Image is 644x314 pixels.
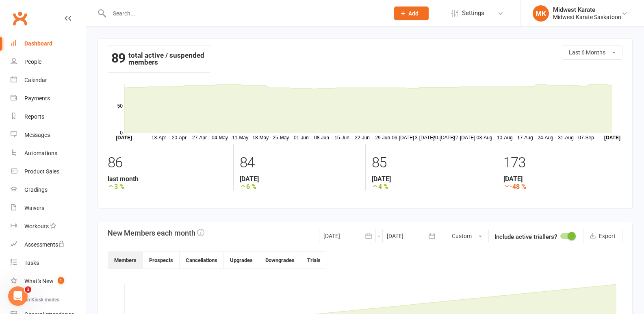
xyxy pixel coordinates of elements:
[24,113,44,120] div: Reports
[11,162,86,181] a: Product Sales
[108,183,227,191] strong: 3 %
[24,58,41,65] div: People
[224,252,259,269] button: Upgrades
[108,229,204,237] h3: New Members each month
[24,278,54,284] div: What's New
[240,175,359,183] strong: [DATE]
[11,254,86,272] a: Tasks
[24,150,57,156] div: Automations
[24,260,39,266] div: Tasks
[394,6,429,20] button: Add
[583,229,622,243] button: Export
[11,181,86,199] a: Gradings
[11,53,86,71] a: People
[143,252,180,269] button: Prospects
[11,89,86,108] a: Payments
[108,45,211,73] div: total active / suspended members
[24,223,49,230] div: Workouts
[107,8,384,19] input: Search...
[11,144,86,162] a: Automations
[24,77,47,83] div: Calendar
[562,45,622,60] button: Last 6 Months
[11,71,86,89] a: Calendar
[111,52,125,64] strong: 89
[108,175,227,183] strong: last month
[8,286,28,306] iframe: Intercom live chat
[11,272,86,290] a: What's New1
[24,168,59,175] div: Product Sales
[24,95,50,102] div: Payments
[24,132,50,138] div: Messages
[11,199,86,217] a: Waivers
[24,186,48,193] div: Gradings
[25,286,31,293] span: 1
[11,217,86,236] a: Workouts
[11,108,86,126] a: Reports
[180,252,224,269] button: Cancellations
[503,175,622,183] strong: [DATE]
[240,151,359,175] div: 84
[452,233,472,239] span: Custom
[108,252,143,269] button: Members
[408,10,418,17] span: Add
[24,205,44,211] div: Waivers
[372,183,491,191] strong: 4 %
[11,236,86,254] a: Assessments
[372,175,491,183] strong: [DATE]
[301,252,327,269] button: Trials
[494,232,557,242] label: Include active triallers?
[24,40,52,47] div: Dashboard
[503,183,622,191] strong: -48 %
[445,229,489,243] button: Custom
[11,35,86,53] a: Dashboard
[24,241,65,248] div: Assessments
[569,49,605,56] span: Last 6 Months
[108,151,227,175] div: 86
[259,252,301,269] button: Downgrades
[462,4,484,22] span: Settings
[533,5,549,22] div: MK
[553,13,621,21] div: Midwest Karate Saskatoon
[11,126,86,144] a: Messages
[503,151,622,175] div: 173
[553,6,621,13] div: Midwest Karate
[240,183,359,191] strong: 6 %
[58,277,64,284] span: 1
[10,8,30,28] a: Clubworx
[372,151,491,175] div: 85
